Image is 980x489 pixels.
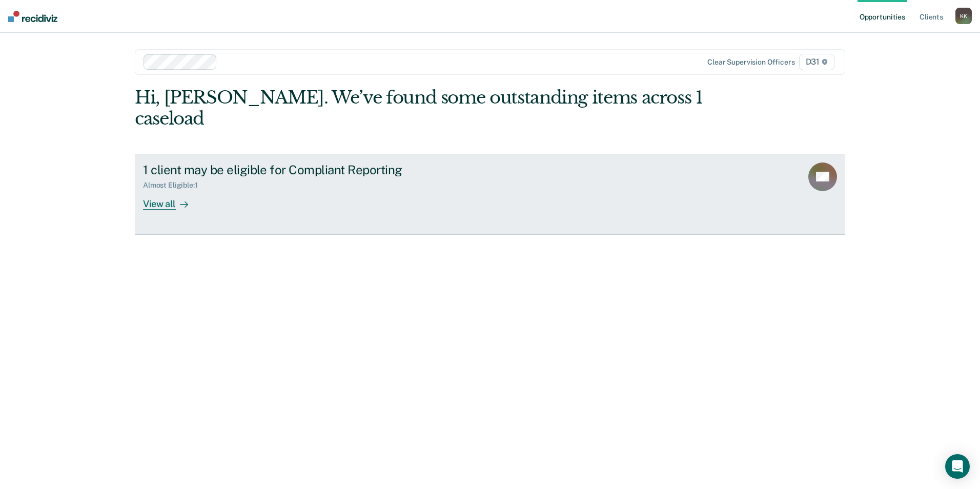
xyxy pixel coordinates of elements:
div: K K [955,8,972,24]
img: Recidiviz [8,11,57,22]
span: D31 [799,54,834,70]
div: Clear supervision officers [707,58,794,67]
div: Open Intercom Messenger [945,454,970,479]
div: Hi, [PERSON_NAME]. We’ve found some outstanding items across 1 caseload [135,87,703,129]
a: 1 client may be eligible for Compliant ReportingAlmost Eligible:1View all [135,154,845,235]
div: 1 client may be eligible for Compliant Reporting [143,162,503,177]
button: KK [955,8,972,24]
div: View all [143,190,200,210]
div: Almost Eligible : 1 [143,181,206,190]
